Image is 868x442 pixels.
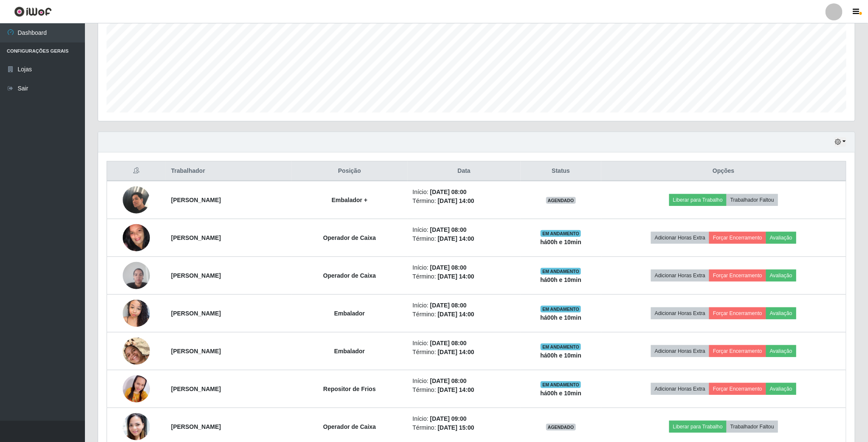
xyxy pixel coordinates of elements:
[438,197,474,204] time: [DATE] 14:00
[430,415,467,422] time: [DATE] 09:00
[413,423,516,432] li: Término:
[541,306,581,312] span: EM ANDAMENTO
[123,208,150,268] img: 1701891502546.jpeg
[430,189,467,195] time: [DATE] 08:00
[766,345,796,357] button: Avaliação
[651,307,709,319] button: Adicionar Horas Extra
[413,234,516,243] li: Término:
[334,310,365,317] strong: Embalador
[601,161,846,181] th: Opções
[709,270,766,282] button: Forçar Encerramento
[123,182,150,218] img: 1736084148883.jpeg
[541,390,582,397] strong: há 00 h e 10 min
[766,383,796,395] button: Avaliação
[541,343,581,350] span: EM ANDAMENTO
[332,197,367,203] strong: Embalador +
[438,386,474,393] time: [DATE] 14:00
[323,234,376,241] strong: Operador de Caixa
[123,360,150,417] img: 1722642287438.jpeg
[438,273,474,280] time: [DATE] 14:00
[166,161,292,181] th: Trabalhador
[430,302,467,309] time: [DATE] 08:00
[541,230,581,237] span: EM ANDAMENTO
[323,272,376,279] strong: Operador de Caixa
[766,307,796,319] button: Avaliação
[438,235,474,242] time: [DATE] 14:00
[727,421,778,433] button: Trabalhador Faltou
[546,197,576,204] span: AGENDADO
[727,194,778,206] button: Trabalhador Faltou
[413,188,516,197] li: Início:
[413,263,516,272] li: Início:
[669,421,727,433] button: Liberar para Trabalho
[651,270,709,282] button: Adicionar Horas Extra
[123,327,150,375] img: 1742564101820.jpeg
[14,6,52,17] img: CoreUI Logo
[709,232,766,244] button: Forçar Encerramento
[323,423,376,430] strong: Operador de Caixa
[413,197,516,206] li: Término:
[323,386,376,392] strong: Repositor de Frios
[651,232,709,244] button: Adicionar Horas Extra
[171,197,221,203] strong: [PERSON_NAME]
[413,310,516,319] li: Término:
[413,272,516,281] li: Término:
[438,424,474,431] time: [DATE] 15:00
[413,414,516,423] li: Início:
[430,226,467,233] time: [DATE] 08:00
[413,386,516,394] li: Término:
[438,311,474,318] time: [DATE] 14:00
[413,225,516,234] li: Início:
[413,301,516,310] li: Início:
[438,349,474,355] time: [DATE] 14:00
[651,383,709,395] button: Adicionar Horas Extra
[413,348,516,357] li: Término:
[430,377,467,384] time: [DATE] 08:00
[171,386,221,392] strong: [PERSON_NAME]
[408,161,521,181] th: Data
[669,194,727,206] button: Liberar para Trabalho
[171,272,221,279] strong: [PERSON_NAME]
[413,339,516,348] li: Início:
[171,310,221,317] strong: [PERSON_NAME]
[541,268,581,275] span: EM ANDAMENTO
[171,423,221,430] strong: [PERSON_NAME]
[292,161,408,181] th: Posição
[546,424,576,431] span: AGENDADO
[541,381,581,388] span: EM ANDAMENTO
[413,377,516,386] li: Início:
[709,345,766,357] button: Forçar Encerramento
[334,348,365,355] strong: Embalador
[521,161,601,181] th: Status
[766,232,796,244] button: Avaliação
[766,270,796,282] button: Avaliação
[430,264,467,271] time: [DATE] 08:00
[541,239,582,245] strong: há 00 h e 10 min
[123,257,150,293] img: 1731148670684.jpeg
[541,276,582,283] strong: há 00 h e 10 min
[709,383,766,395] button: Forçar Encerramento
[709,307,766,319] button: Forçar Encerramento
[651,345,709,357] button: Adicionar Horas Extra
[541,352,582,359] strong: há 00 h e 10 min
[541,314,582,321] strong: há 00 h e 10 min
[171,348,221,355] strong: [PERSON_NAME]
[123,295,150,331] img: 1735257237444.jpeg
[430,340,467,346] time: [DATE] 08:00
[171,234,221,241] strong: [PERSON_NAME]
